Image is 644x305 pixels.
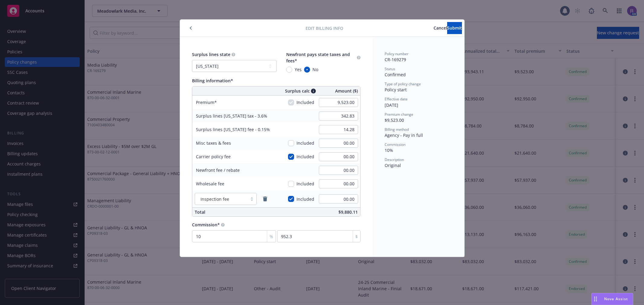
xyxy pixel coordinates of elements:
[385,127,409,132] span: Billing method
[385,66,395,71] span: Status
[385,157,404,162] span: Description
[385,117,404,123] span: $9,523.00
[447,25,462,31] span: Submit
[192,222,220,228] span: Commission*
[296,99,314,105] span: Included
[434,25,447,31] span: Cancel
[319,98,358,107] input: 0.00
[296,153,314,160] span: Included
[285,88,310,94] span: Surplus calc
[295,66,302,73] span: Yes
[198,196,245,202] span: Inspection fee
[192,52,230,57] span: Surplus lines state
[200,196,229,202] span: Inspection fee
[592,293,599,305] div: Drag to move
[319,166,358,175] input: 0.00
[434,22,447,34] button: Cancel
[196,181,224,187] span: Wholesale fee
[385,112,413,117] span: Premium change
[335,88,358,94] span: Amount ($)
[192,78,233,83] span: Billing information*
[319,179,358,188] input: 0.00
[196,154,231,159] span: Carrier policy fee
[319,139,358,148] input: 0.00
[385,51,409,56] span: Policy number
[338,209,358,215] span: $9,880.11
[296,196,314,202] span: Included
[385,72,406,77] span: Confirmed
[296,181,314,187] span: Included
[306,25,343,31] span: Edit billing info
[296,140,314,146] span: Included
[312,66,318,73] span: No
[196,113,267,119] span: Surplus lines [US_STATE] tax - 3.6%
[304,67,310,73] input: No
[261,195,269,203] a: remove
[286,52,350,64] span: Newfront pays state taxes and fees*
[196,167,240,173] span: Newfront fee / rebate
[385,102,398,108] span: [DATE]
[385,162,401,168] span: Original
[270,233,273,240] span: %
[319,125,358,134] input: 0.00
[286,67,292,73] input: Yes
[195,209,205,215] span: Total
[604,296,628,301] span: Nova Assist
[591,293,633,305] button: Nova Assist
[385,87,407,93] span: Policy start
[385,132,423,138] span: Agency - Pay in full
[385,96,408,102] span: Effective date
[385,147,393,153] span: 10%
[196,140,231,146] span: Misc taxes & fees
[385,142,405,147] span: Commission
[319,112,358,121] input: 0.00
[196,127,270,132] span: Surplus lines [US_STATE] fee - 0.15%
[355,233,358,240] span: $
[385,57,406,62] span: CR-169279
[319,152,358,161] input: 0.00
[447,22,462,34] button: Submit
[319,194,358,203] input: 0.00
[385,81,421,86] span: Type of policy change
[196,99,217,105] span: Premium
